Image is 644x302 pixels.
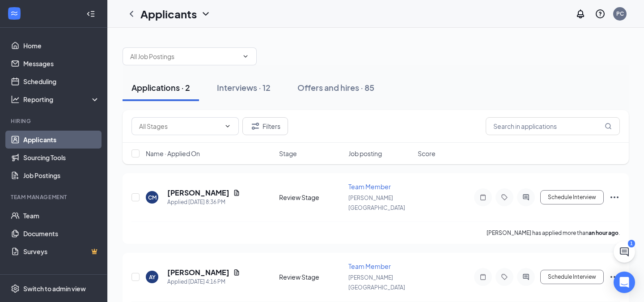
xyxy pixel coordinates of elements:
svg: Filter [250,121,261,132]
span: Stage [279,149,297,158]
svg: Settings [11,284,20,293]
svg: Tag [499,273,510,281]
input: All Job Postings [130,51,238,61]
svg: Document [233,269,240,276]
div: PC [616,10,624,17]
svg: Note [478,194,488,201]
svg: Tag [499,194,510,201]
span: Score [418,149,436,158]
div: Switch to admin view [23,284,86,293]
svg: Note [478,273,488,281]
a: Messages [23,55,100,72]
a: Scheduling [23,72,100,90]
div: Review Stage [279,193,343,202]
div: Interviews · 12 [217,82,271,93]
svg: Analysis [11,95,20,104]
span: [PERSON_NAME][GEOGRAPHIC_DATA] [348,195,405,211]
h5: [PERSON_NAME] [167,268,229,277]
h5: [PERSON_NAME] [167,188,229,198]
span: Name · Applied On [146,149,200,158]
svg: WorkstreamLogo [10,9,19,18]
h1: Applicants [140,6,197,21]
button: Filter Filters [242,117,288,135]
svg: ActiveChat [521,273,531,281]
a: Documents [23,225,100,242]
svg: Document [233,189,240,196]
span: Team Member [348,262,391,270]
svg: ChevronLeft [126,9,137,19]
div: Applications · 2 [131,82,190,93]
span: Job posting [348,149,382,158]
b: an hour ago [589,230,619,236]
div: 1 [628,240,635,247]
input: All Stages [139,121,220,131]
a: Applicants [23,131,100,149]
a: Team [23,207,100,225]
p: [PERSON_NAME] has applied more than . [487,229,620,237]
div: Hiring [11,117,98,125]
span: [PERSON_NAME][GEOGRAPHIC_DATA] [348,274,405,291]
svg: Notifications [575,9,586,19]
svg: Collapse [86,9,95,18]
svg: ChevronDown [200,9,211,19]
input: Search in applications [486,117,620,135]
div: Team Management [11,193,98,201]
a: SurveysCrown [23,242,100,260]
div: CM [148,194,157,201]
span: Team Member [348,183,391,191]
svg: Ellipses [609,192,620,203]
a: Sourcing Tools [23,149,100,166]
svg: MagnifyingGlass [605,123,612,130]
svg: ActiveChat [521,194,531,201]
div: AY [149,273,156,281]
div: Open Intercom Messenger [614,272,635,293]
svg: ChevronDown [242,53,249,60]
svg: ChevronDown [224,123,231,130]
div: Applied [DATE] 4:16 PM [167,277,240,286]
div: Reporting [23,95,100,104]
svg: Ellipses [609,272,620,282]
svg: ChatActive [619,247,630,257]
a: Job Postings [23,166,100,184]
svg: QuestionInfo [595,9,606,19]
div: Offers and hires · 85 [297,82,374,93]
button: ChatActive [614,241,635,263]
a: Home [23,37,100,55]
button: Schedule Interview [540,270,604,284]
div: Applied [DATE] 8:36 PM [167,198,240,207]
div: Review Stage [279,272,343,281]
button: Schedule Interview [540,190,604,204]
